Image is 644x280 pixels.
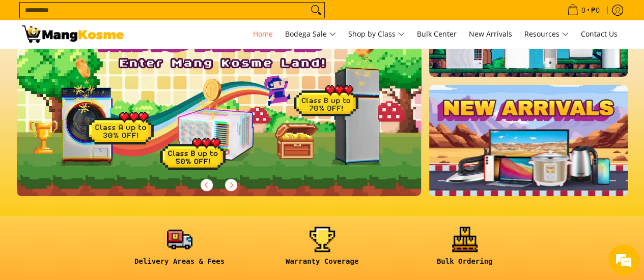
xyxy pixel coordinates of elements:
[285,28,336,41] span: Bodega Sale
[167,5,191,29] div: Minimize live chat window
[248,20,278,48] a: Home
[417,29,457,39] span: Bulk Center
[59,78,141,181] span: We're online!
[53,57,171,70] div: Chat with us now
[524,28,569,41] span: Resources
[134,20,623,48] nav: Main Menu
[280,20,341,48] a: Bodega Sale
[469,29,512,39] span: New Arrivals
[576,20,623,48] a: Contact Us
[519,20,574,48] a: Resources
[114,227,246,274] a: <h6><strong>Delivery Areas & Fees</strong></h6>
[464,20,517,48] a: New Arrivals
[195,174,218,196] button: Previous
[564,5,603,16] span: •
[399,227,531,274] a: <h6><strong>Bulk Ordering</strong></h6>
[256,227,388,274] a: <h6><strong>Warranty Coverage</strong></h6>
[343,20,410,48] a: Shop by Class
[580,7,587,14] span: 0
[220,174,242,196] button: Next
[412,20,462,48] a: Bulk Center
[22,25,124,43] img: Mang Kosme: Your Home Appliances Warehouse Sale Partner!
[253,29,273,39] span: Home
[581,29,618,39] span: Contact Us
[5,178,194,214] textarea: Type your message and hit 'Enter'
[348,28,405,41] span: Shop by Class
[308,3,324,18] button: Search
[590,7,601,14] span: ₱0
